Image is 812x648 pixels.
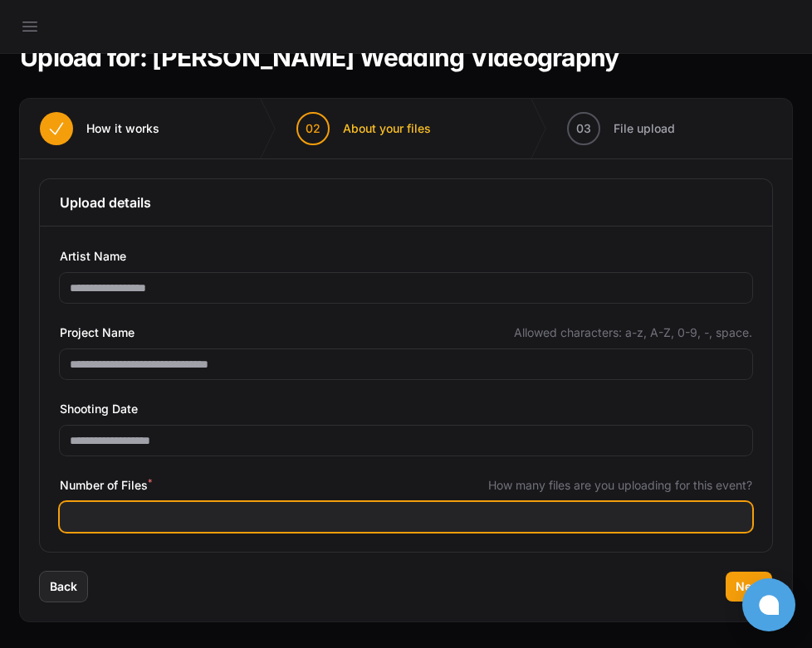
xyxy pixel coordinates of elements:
[547,99,695,158] button: 03 File upload
[60,323,135,343] span: Project Name
[276,99,451,158] button: 02 About your files
[614,120,675,137] span: File upload
[576,120,591,137] span: 03
[742,578,795,631] button: Open chat window
[306,120,320,137] span: 02
[20,99,179,158] button: How it works
[50,578,77,595] span: Back
[40,572,87,602] button: Back
[736,578,762,595] span: Next
[60,246,126,266] span: Artist Name
[86,120,159,137] span: How it works
[514,324,752,341] span: Allowed characters: a-z, A-Z, 0-9, -, space.
[343,120,431,137] span: About your files
[60,192,752,212] h3: Upload details
[60,399,138,419] span: Shooting Date
[726,572,772,602] button: Next
[60,475,152,495] span: Number of Files
[20,42,619,72] h1: Upload for: [PERSON_NAME] Wedding Videography
[488,477,752,494] span: How many files are you uploading for this event?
